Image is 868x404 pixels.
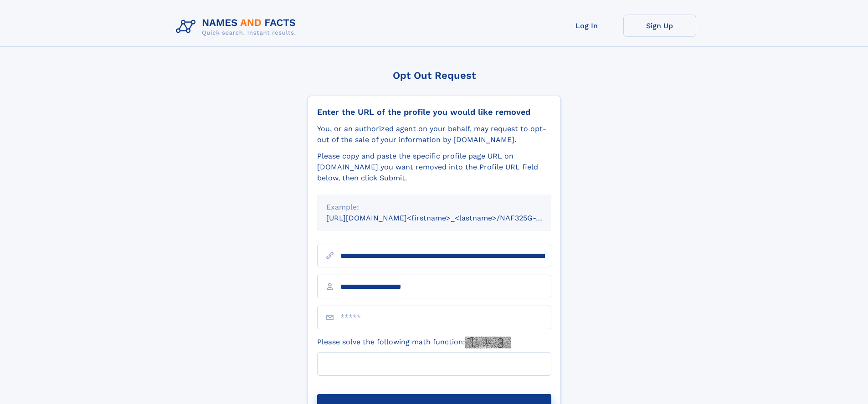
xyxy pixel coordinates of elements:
[172,15,303,39] img: Logo Names and Facts
[317,123,551,145] div: You, or an authorized agent on your behalf, may request to opt-out of the sale of your informatio...
[308,70,561,81] div: Opt Out Request
[326,202,542,213] div: Example:
[317,107,551,117] div: Enter the URL of the profile you would like removed
[317,151,551,184] div: Please copy and paste the specific profile page URL on [DOMAIN_NAME] you want removed into the Pr...
[550,15,623,37] a: Log In
[326,214,569,222] small: [URL][DOMAIN_NAME]<firstname>_<lastname>/NAF325G-xxxxxxxx
[317,337,511,348] label: Please solve the following math function:
[623,15,696,37] a: Sign Up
